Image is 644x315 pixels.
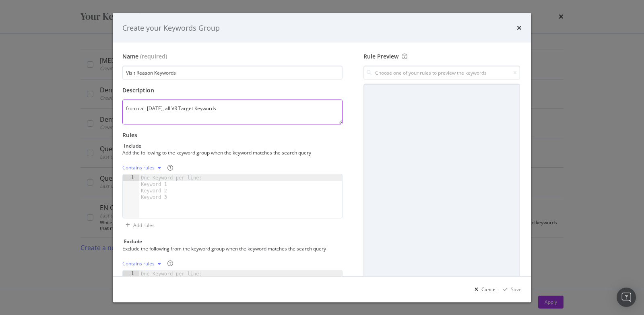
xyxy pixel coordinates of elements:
div: Cancel [481,286,497,292]
div: Exclude [124,238,142,245]
div: One Keyword per line: Keyword 1 Keyword 2 Keyword 3 [139,175,206,200]
input: Enter a name [122,66,343,80]
button: Contains rules [122,257,164,270]
div: Add rules [133,221,155,228]
div: Create your Keywords Group [122,23,220,33]
textarea: from call [DATE], all VR Target Keywords [122,100,343,125]
div: 1 [123,175,139,181]
button: Add rules [122,219,155,232]
span: (required) [140,52,167,60]
div: Open Intercom Messenger [617,288,636,307]
div: 1 [123,270,139,277]
div: Contains rules [122,165,155,170]
div: Contains rules [122,261,155,266]
div: Include [124,142,141,149]
div: modal [113,13,531,302]
div: Rules [122,131,343,139]
div: times [517,23,522,33]
div: Save [511,286,522,292]
div: Description [122,86,343,94]
div: Name [122,52,138,60]
button: Save [500,283,522,296]
div: One Keyword per line: Keyword 1 Keyword 2 Keyword 3 [139,270,206,296]
input: Choose one of your rules to preview the keywords [363,66,520,80]
div: Exclude the following from the keyword group when the keyword matches the search query [122,245,341,252]
button: Cancel [471,283,497,296]
div: Add the following to the keyword group when the keyword matches the search query [122,149,341,156]
button: Contains rules [122,161,164,174]
div: Rule Preview [363,52,520,60]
